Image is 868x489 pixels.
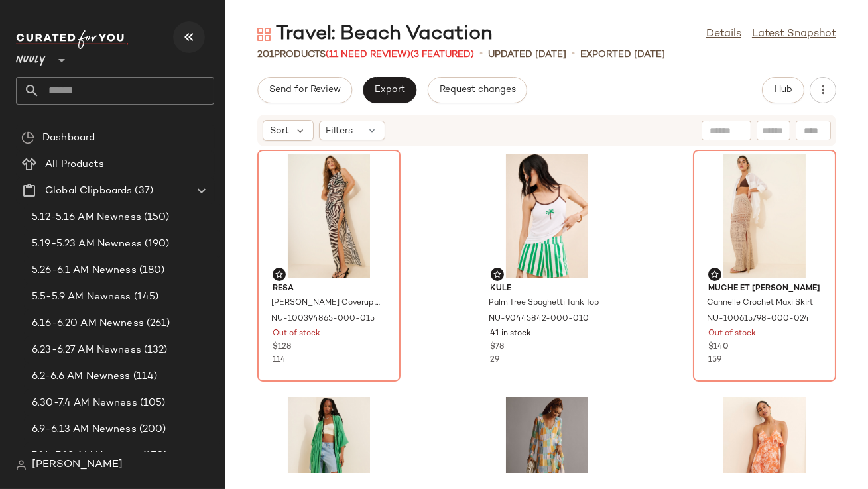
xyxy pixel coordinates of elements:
[32,210,141,225] span: 5.12-5.16 AM Newness
[491,341,505,353] span: $78
[273,328,320,340] span: Out of stock
[326,50,410,60] span: (11 Need Review)
[257,28,271,41] img: svg%3e
[698,154,832,278] img: 100615798_024_b
[410,50,474,60] span: (3 Featured)
[32,316,144,331] span: 6.16-6.20 AM Newness
[141,343,168,358] span: (132)
[45,157,104,172] span: All Products
[131,369,158,384] span: (114)
[271,298,384,309] span: [PERSON_NAME] Coverup Maxi Dress
[269,85,341,95] span: Send for Review
[141,210,170,225] span: (150)
[363,77,416,103] button: Export
[21,131,34,144] img: svg%3e
[262,154,396,278] img: 100394865_015_b
[142,237,170,252] span: (190)
[32,290,131,305] span: 5.5-5.9 AM Newness
[137,422,166,437] span: (200)
[707,313,809,325] span: NU-100615798-000-024
[32,369,131,384] span: 6.2-6.6 AM Newness
[707,298,813,309] span: Cannelle Crochet Maxi Skirt
[257,50,274,60] span: 201
[273,341,291,353] span: $128
[257,21,493,48] div: Travel: Beach Vacation
[326,124,353,138] span: Filters
[32,449,140,464] span: 7.14-7.18 AM Newness
[32,237,142,252] span: 5.19-5.23 AM Newness
[439,85,516,95] span: Request changes
[572,46,575,62] span: •
[271,313,375,325] span: NU-100394865-000-015
[16,460,27,470] img: svg%3e
[16,45,46,69] span: Nuuly
[708,341,729,353] span: $140
[428,77,527,103] button: Request changes
[32,457,123,473] span: [PERSON_NAME]
[42,131,95,146] span: Dashboard
[374,85,405,95] span: Export
[488,48,566,62] p: updated [DATE]
[480,154,614,278] img: 90445842_010_b
[144,316,170,331] span: (261)
[489,313,589,325] span: NU-90445842-000-010
[491,283,603,295] span: KULE
[708,356,721,364] span: 159
[774,85,792,95] span: Hub
[580,48,665,62] p: Exported [DATE]
[762,77,804,103] button: Hub
[479,46,483,62] span: •
[45,184,132,199] span: Global Clipboards
[132,184,153,199] span: (37)
[257,77,352,103] button: Send for Review
[257,48,474,62] div: Products
[489,298,599,309] span: Palm Tree Spaghetti Tank Top
[752,27,836,42] a: Latest Snapshot
[137,396,166,411] span: (105)
[270,124,289,138] span: Sort
[137,263,165,278] span: (180)
[708,328,756,340] span: Out of stock
[273,283,385,295] span: Resa
[131,290,159,305] span: (145)
[275,270,283,278] img: svg%3e
[706,27,741,42] a: Details
[32,396,137,411] span: 6.30-7.4 AM Newness
[493,270,501,278] img: svg%3e
[491,328,532,340] span: 41 in stock
[491,356,500,364] span: 29
[711,270,719,278] img: svg%3e
[16,30,129,49] img: cfy_white_logo.C9jOOHJF.svg
[708,283,821,295] span: Muche et [PERSON_NAME]
[32,263,137,278] span: 5.26-6.1 AM Newness
[140,449,168,464] span: (170)
[32,343,141,358] span: 6.23-6.27 AM Newness
[32,422,137,437] span: 6.9-6.13 AM Newness
[273,356,286,364] span: 114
